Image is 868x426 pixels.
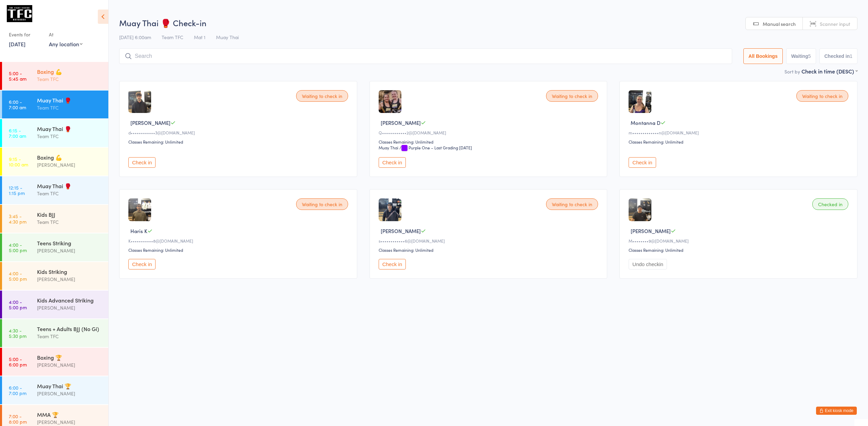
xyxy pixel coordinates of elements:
[379,198,401,221] img: image1757365185.png
[379,145,398,150] div: Muay Thai
[7,5,32,22] img: The Fight Centre Brisbane
[801,67,857,75] div: Check in time (DESC)
[37,96,103,104] div: Muay Thai 🥊
[2,233,108,261] a: 4:00 -5:00 pmTeens Striking[PERSON_NAME]
[546,90,598,102] div: Waiting to check in
[796,90,848,102] div: Waiting to check in
[9,128,26,138] time: 6:15 - 7:00 am
[37,104,103,112] div: Team TFC
[128,259,156,269] button: Check in
[629,157,656,168] button: Check in
[379,157,406,168] button: Check in
[2,262,108,290] a: 4:00 -5:00 pmKids Striking[PERSON_NAME]
[629,247,850,253] div: Classes Remaining: Unlimited
[128,157,156,168] button: Check in
[162,34,183,40] span: Team TFC
[9,213,26,224] time: 3:45 - 4:30 pm
[37,239,103,247] div: Teens Striking
[2,376,108,404] a: 6:00 -7:00 pmMuay Thai 🏆[PERSON_NAME]
[296,90,348,102] div: Waiting to check in
[850,53,852,59] div: 1
[37,354,103,361] div: Boxing 🏆
[9,156,28,167] time: 9:15 - 10:00 am
[37,68,103,75] div: Boxing 💪
[786,48,816,64] button: Waiting5
[763,20,796,27] span: Manual search
[37,182,103,190] div: Muay Thai 🥊
[37,325,103,332] div: Teens + Adults BJJ (No Gi)
[9,99,26,110] time: 6:00 - 7:00 am
[9,271,27,281] time: 4:00 - 5:00 pm
[379,247,600,253] div: Classes Remaining: Unlimited
[119,48,732,64] input: Search
[399,145,472,150] span: / Purple One – Last Grading [DATE]
[9,328,26,339] time: 4:30 - 5:30 pm
[379,238,600,244] div: s••••••••••••6@[DOMAIN_NAME]
[37,132,103,140] div: Team TFC
[629,259,667,269] button: Undo checkin
[9,185,25,196] time: 12:15 - 1:15 pm
[128,139,350,145] div: Classes Remaining: Unlimited
[9,413,27,424] time: 7:00 - 8:00 pm
[2,91,108,118] a: 6:00 -7:00 amMuay Thai 🥊Team TFC
[629,139,850,145] div: Classes Remaining: Unlimited
[546,198,598,210] div: Waiting to check in
[379,139,600,145] div: Classes Remaining: Unlimited
[2,62,108,90] a: 5:00 -5:45 amBoxing 💪Team TFC
[9,356,27,367] time: 5:00 - 6:00 pm
[37,361,103,369] div: [PERSON_NAME]
[631,119,661,126] span: Montanna D
[2,348,108,376] a: 5:00 -6:00 pmBoxing 🏆[PERSON_NAME]
[128,90,151,113] img: image1750981919.png
[37,411,103,418] div: MMA 🏆
[808,53,811,59] div: 5
[37,211,103,218] div: Kids BJJ
[379,259,406,269] button: Check in
[194,34,205,40] span: Mat 1
[37,304,103,312] div: [PERSON_NAME]
[119,34,151,40] span: [DATE] 6:00am
[2,119,108,147] a: 6:15 -7:00 amMuay Thai 🥊Team TFC
[2,205,108,233] a: 3:45 -4:30 pmKids BJJTeam TFC
[128,130,350,135] div: d••••••••••••3@[DOMAIN_NAME]
[37,268,103,275] div: Kids Striking
[631,227,671,234] span: [PERSON_NAME]
[820,20,850,27] span: Scanner input
[37,153,103,161] div: Boxing 💪
[128,198,151,221] img: image1748203276.png
[2,319,108,347] a: 4:30 -5:30 pmTeens + Adults BJJ (No Gi)Team TFC
[37,75,103,83] div: Team TFC
[629,238,850,244] div: M••••••••9@[DOMAIN_NAME]
[379,90,401,113] img: image1748242595.png
[629,198,651,221] img: image1749715810.png
[37,125,103,132] div: Muay Thai 🥊
[37,161,103,169] div: [PERSON_NAME]
[2,176,108,204] a: 12:15 -1:15 pmMuay Thai 🥊Team TFC
[37,382,103,390] div: Muay Thai 🏆
[9,385,26,396] time: 6:00 - 7:00 pm
[216,34,239,40] span: Muay Thai
[2,291,108,318] a: 4:00 -5:00 pmKids Advanced Striking[PERSON_NAME]
[9,29,42,40] div: Events for
[629,90,651,113] img: image1760039922.png
[816,407,857,415] button: Exit kiosk mode
[819,48,858,64] button: Checked in1
[49,40,83,48] div: Any location
[9,70,26,81] time: 5:00 - 5:45 am
[2,148,108,176] a: 9:15 -10:00 amBoxing 💪[PERSON_NAME]
[9,40,25,48] a: [DATE]
[743,48,783,64] button: All Bookings
[49,29,83,40] div: At
[37,390,103,397] div: [PERSON_NAME]
[296,198,348,210] div: Waiting to check in
[37,296,103,304] div: Kids Advanced Striking
[37,418,103,426] div: [PERSON_NAME]
[37,247,103,255] div: [PERSON_NAME]
[128,247,350,253] div: Classes Remaining: Unlimited
[9,299,27,310] time: 4:00 - 5:00 pm
[381,227,421,234] span: [PERSON_NAME]
[629,130,850,135] div: m•••••••••••••n@[DOMAIN_NAME]
[812,198,848,210] div: Checked in
[37,275,103,283] div: [PERSON_NAME]
[379,130,600,135] div: Q••••••••••••2@[DOMAIN_NAME]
